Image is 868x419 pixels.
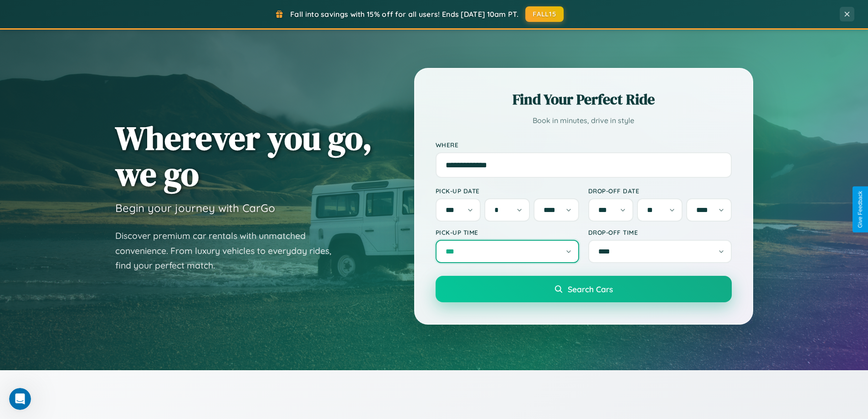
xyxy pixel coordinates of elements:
label: Pick-up Time [436,228,579,236]
h3: Begin your journey with CarGo [115,201,275,215]
h1: Wherever you go, we go [115,120,372,192]
label: Pick-up Date [436,187,579,195]
label: Drop-off Time [588,228,732,236]
h2: Find Your Perfect Ride [436,89,732,109]
iframe: Intercom live chat [9,388,31,410]
label: Where [436,141,732,149]
span: Search Cars [568,284,613,294]
button: FALL15 [525,6,564,22]
span: Fall into savings with 15% off for all users! Ends [DATE] 10am PT. [290,10,519,19]
div: Give Feedback [857,191,863,228]
p: Discover premium car rentals with unmatched convenience. From luxury vehicles to everyday rides, ... [115,228,343,273]
label: Drop-off Date [588,187,732,195]
p: Book in minutes, drive in style [436,114,732,127]
button: Search Cars [436,276,732,302]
